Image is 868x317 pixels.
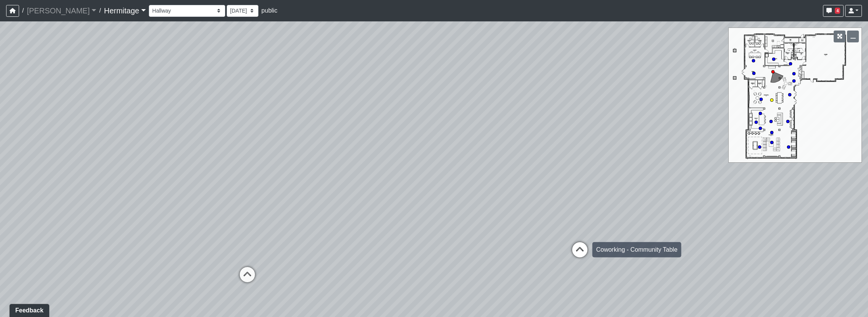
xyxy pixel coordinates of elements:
[104,3,145,18] a: Hermitage
[592,242,681,257] div: Coworking - Community Table
[27,3,96,18] a: [PERSON_NAME]
[835,8,840,14] span: 4
[19,3,27,18] span: /
[96,3,104,18] span: /
[6,302,51,317] iframe: Ybug feedback widget
[823,5,844,17] button: 4
[261,7,278,14] span: public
